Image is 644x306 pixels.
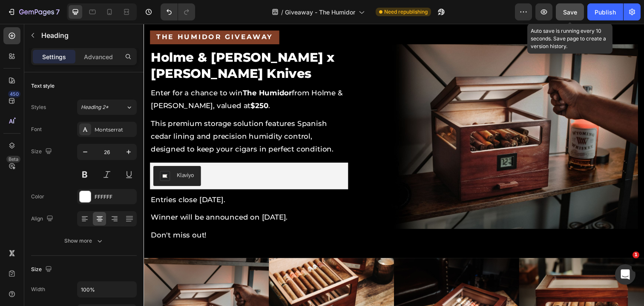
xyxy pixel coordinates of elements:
div: Show more [64,237,104,245]
div: Montserrat [95,126,135,134]
span: Save [563,9,577,16]
img: gempages_473355238577800198-a7b02e33-896c-4b37-8796-6c76991a0910.jpg [221,21,505,209]
button: Show more [31,233,137,249]
div: Text style [31,82,55,90]
span: 1 [632,252,639,258]
button: 7 [3,3,63,20]
div: Size [31,146,54,157]
div: Font [31,126,42,133]
div: Width [31,286,45,293]
button: Save [556,3,584,20]
button: Publish [587,3,623,20]
div: Undo/Redo [161,3,195,20]
p: 7 [56,7,60,17]
p: Advanced [84,52,113,61]
div: Align [31,213,55,225]
iframe: Intercom live chat [615,264,635,285]
div: Beta [6,156,20,163]
div: Color [31,193,44,200]
div: Publish [595,8,616,17]
div: 450 [8,91,20,97]
div: Size [31,264,54,275]
span: / [281,8,283,17]
span: Giveaway - The Humidor [285,8,355,17]
span: Heading 2* [81,103,109,111]
p: Heading [41,30,133,40]
div: FFFFFF [95,193,135,201]
input: Auto [78,282,136,297]
iframe: Design area [144,24,644,306]
p: Settings [42,52,66,61]
div: Styles [31,103,46,111]
span: Need republishing [384,8,428,16]
button: Heading 2* [77,100,137,115]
